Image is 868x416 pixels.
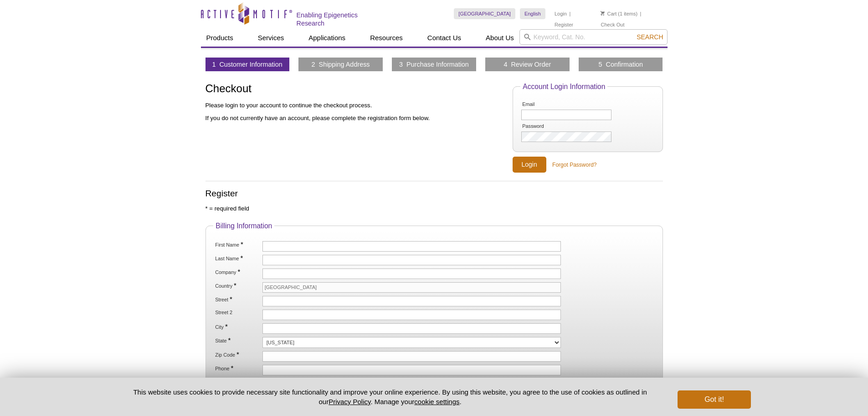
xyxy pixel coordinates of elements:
[454,8,515,19] a: [GEOGRAPHIC_DATA]
[214,365,261,372] label: Phone
[205,83,503,96] h1: Checkout
[303,29,351,47] a: Applications
[214,351,261,358] label: Zip Code
[520,83,607,91] legend: Account Login Information
[601,11,616,17] a: Cart
[521,123,568,129] label: Password
[212,60,282,68] a: 1 Customer Information
[634,33,666,41] button: Search
[205,101,503,110] p: Please login to your account to continue the checkout process.
[601,8,637,19] li: (1 items)
[519,29,668,45] input: Keyword, Cat. No.
[503,60,551,68] a: 4 Review Order
[422,29,467,47] a: Contact Us
[213,222,274,230] legend: Billing Information
[640,8,642,19] li: |
[214,269,261,275] label: Company
[214,296,261,303] label: Street
[480,29,519,47] a: About Us
[555,11,567,17] a: Login
[569,8,570,19] li: |
[214,323,261,330] label: City
[297,11,387,27] h2: Enabling Epigenetics Research
[214,310,261,316] label: Street 2
[399,60,469,68] a: 3 Purchase Information
[414,398,459,405] button: cookie settings
[601,11,605,16] img: Your Cart
[678,390,750,409] button: Got it!
[214,337,261,344] label: State
[555,21,573,28] a: Register
[601,21,624,28] a: Check Out
[205,190,663,198] h2: Register
[365,29,408,47] a: Resources
[520,8,545,19] a: English
[205,205,663,213] p: * = required field
[118,387,663,406] p: This website uses cookies to provide necessary site functionality and improve your online experie...
[214,282,261,289] label: Country
[214,255,261,262] label: Last Name
[552,161,596,169] a: Forgot Password?
[312,60,370,68] a: 2 Shipping Address
[205,114,503,122] p: If you do not currently have an account, please complete the registration form below.
[513,157,546,173] input: Login
[252,29,290,47] a: Services
[201,29,239,47] a: Products
[521,101,568,107] label: Email
[637,33,663,41] span: Search
[329,398,370,405] a: Privacy Policy
[214,241,261,248] label: First Name
[599,60,643,68] a: 5 Confirmation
